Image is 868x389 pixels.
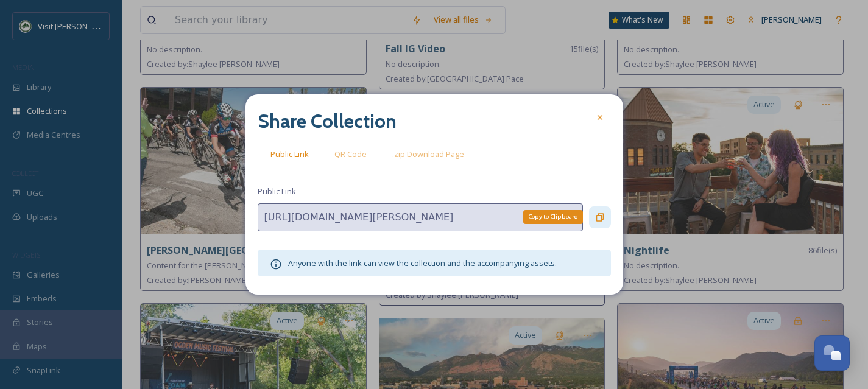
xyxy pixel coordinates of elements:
span: Anyone with the link can view the collection and the accompanying assets. [288,258,557,268]
button: Open Chat [814,335,850,371]
h2: Share Collection [258,107,397,136]
span: QR Code [334,149,367,160]
span: .zip Download Page [392,149,464,160]
div: Copy to Clipboard [523,210,583,223]
span: Public Link [270,149,309,160]
span: Public Link [258,186,296,197]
